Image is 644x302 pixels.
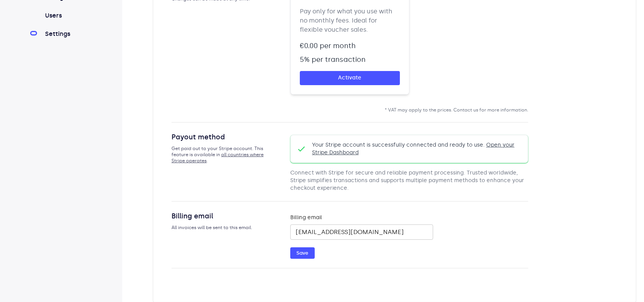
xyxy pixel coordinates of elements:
span: done [297,144,306,153]
a: all countries where Stripe operates [172,152,264,163]
div: 5% per transaction [300,54,400,65]
p: Get paid out to your Stripe account. This feature is available in . [172,145,272,164]
p: Connect with Stripe for secure and reliable payment processing. Trusted worldwide, Stripe simplif... [290,163,529,192]
div: Billing email [172,211,272,221]
p: * VAT may apply to the prices. Contact us for more information. [290,107,529,113]
button: Activate [300,71,400,85]
span: Activate [306,73,394,83]
div: Payout method [172,132,272,142]
p: Pay only for what you use with no monthly fees. Ideal for flexible voucher sales. [300,7,400,34]
p: All invoices will be sent to this email. [172,224,272,231]
span: Save [294,249,311,258]
a: Settings [44,29,94,39]
label: Billing email [290,214,433,221]
a: Users [44,11,94,20]
a: Open your Stripe Dashboard [312,142,515,156]
div: €0.00 per month [300,40,400,51]
div: Your Stripe account is successfully connected and ready to use. [312,141,522,157]
button: Save [290,247,315,259]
